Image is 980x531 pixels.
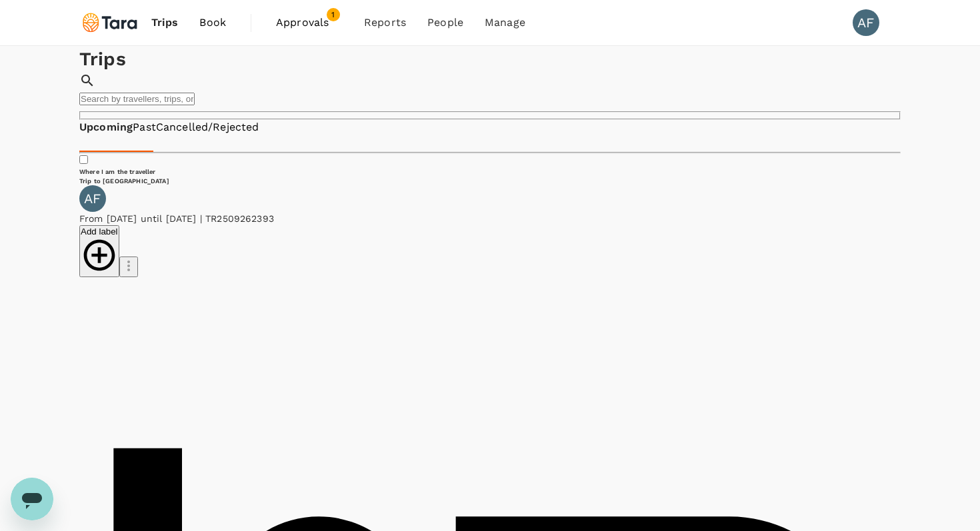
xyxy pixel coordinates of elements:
[151,15,179,31] span: Trips
[200,213,202,224] span: |
[327,8,340,21] span: 1
[11,478,53,520] iframe: Button to launch messaging window
[364,15,406,31] span: Reports
[427,15,463,31] span: People
[276,15,343,31] span: Approvals
[79,46,901,73] h1: Trips
[156,120,259,135] a: Cancelled/Rejected
[133,120,156,135] a: Past
[79,120,133,135] a: Upcoming
[79,177,901,185] h6: Trip to [GEOGRAPHIC_DATA]
[79,225,119,277] button: Add label
[79,8,141,37] img: Tara Climate Ltd
[79,93,195,105] input: Search by travellers, trips, or destination, label, team
[853,9,879,36] div: AF
[485,15,525,31] span: Manage
[84,192,101,205] p: AF
[79,212,901,225] p: From [DATE] until [DATE] TR2509262393
[199,15,226,31] span: Book
[79,167,901,176] h6: Where I am the traveller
